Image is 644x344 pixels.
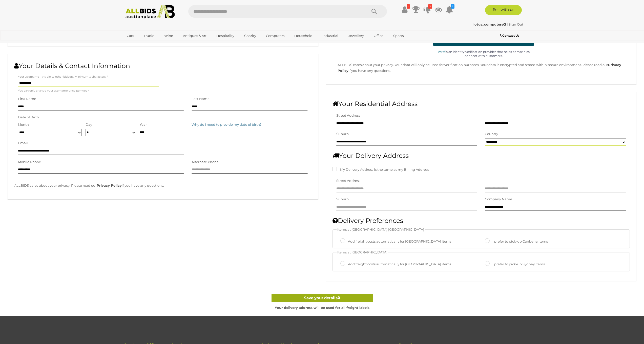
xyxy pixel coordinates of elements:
span: Why do I need to provide my date of birth? [192,122,261,126]
strong: lotus_computers [473,22,506,26]
label: I prefer to pick-up Canberra items [485,239,548,244]
i: ! [407,4,410,9]
i: 2 [428,4,432,9]
a: Computers [263,32,288,40]
img: Allbids.com.au [123,5,178,19]
a: Save your details [272,294,373,303]
label: Company Name [485,196,512,202]
label: Items at [GEOGRAPHIC_DATA] [GEOGRAPHIC_DATA] [337,227,425,232]
a: Contact Us [500,33,521,38]
a: Jewellery [345,32,367,40]
a: Office [370,32,387,40]
a: [GEOGRAPHIC_DATA] [123,40,166,48]
small: You can only change your username once per week [18,88,89,93]
span: | [507,22,508,26]
label: Year [140,122,147,127]
label: Date of Birth [18,114,39,120]
label: Suburb [336,131,349,137]
a: 2 [423,5,431,14]
a: Charity [241,32,259,40]
button: Search [362,5,387,18]
label: Alternate Phone [192,159,219,165]
a: Cars [123,32,137,40]
label: Add freight costs automatically for [GEOGRAPHIC_DATA] items [340,239,451,244]
label: Email [18,140,28,146]
label: Items at [GEOGRAPHIC_DATA] [337,250,388,255]
a: Household [291,32,316,40]
h2: Delivery Preferences [333,217,630,224]
h2: Your Residential Address [333,100,630,107]
label: Country [485,131,498,137]
label: Suburb [336,196,349,202]
a: Privacy Policy [97,183,122,187]
a: Sports [390,32,407,40]
label: Day [86,122,92,127]
i: 1 [451,4,454,9]
a: Antiques & Art [180,32,210,40]
a: Sell with us [485,5,522,15]
p: ALLBIDS cares about your privacy, Please read our if you have any questions. [14,183,312,188]
label: Add freight costs automatically for [GEOGRAPHIC_DATA] items [340,261,451,267]
h2: Your Delivery Address [333,152,630,159]
label: I prefer to pick-up Sydney items [485,261,545,267]
a: Veriff [438,50,446,54]
strong: Your delivery address will be used for all freight labels [275,306,369,310]
label: My Delivery Address is the same as my Billing Address [333,167,429,173]
label: Last Name [192,96,210,102]
a: ! [401,5,409,14]
label: Month [18,122,29,127]
label: Mobile Phone [18,159,41,165]
b: Contact Us [500,34,519,37]
p: is an identity verification provider that helps companies connect with customers. [433,50,534,58]
a: Industrial [319,32,342,40]
a: 1 [446,5,453,14]
label: Street Address [336,113,360,118]
a: Wine [161,32,176,40]
a: Trucks [140,32,158,40]
a: Sign Out [509,22,523,26]
p: ALLBIDS cares about your privacy. Your data will only be used for verification purposes. Your dat... [338,62,630,74]
a: lotus_computers [473,22,507,26]
a: Hospitality [213,32,238,40]
label: First Name [18,96,36,102]
h2: Your Details & Contact Information [14,62,312,70]
label: Street Address [336,178,360,184]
